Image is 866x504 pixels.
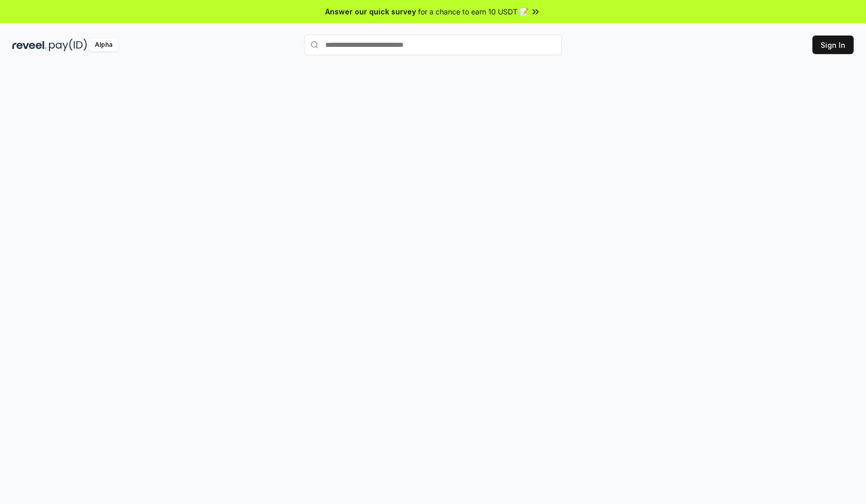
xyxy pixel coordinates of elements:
[49,39,87,51] img: pay_id
[89,39,118,51] div: Alpha
[812,36,854,54] button: Sign In
[325,6,416,17] span: Answer our quick survey
[418,6,528,17] span: for a chance to earn 10 USDT 📝
[12,39,47,51] img: reveel_dark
